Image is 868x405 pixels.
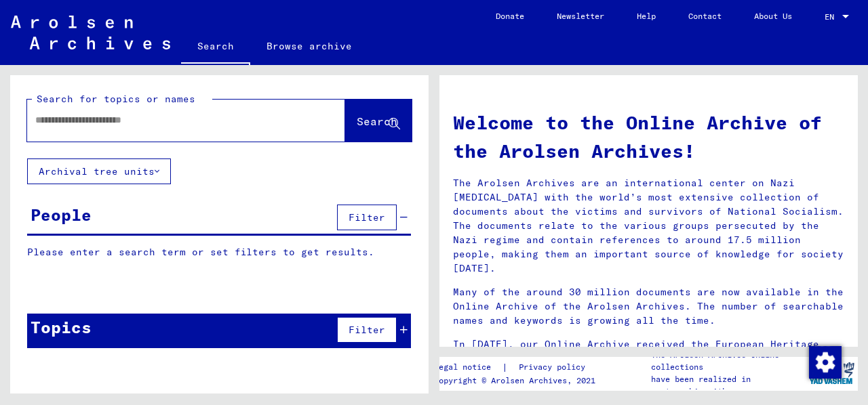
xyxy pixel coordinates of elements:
[349,211,385,223] span: Filter
[434,360,502,375] a: Legal notice
[434,375,601,387] p: Copyright © Arolsen Archives, 2021
[453,285,844,328] p: Many of the around 30 million documents are now available in the Online Archive of the Arolsen Ar...
[651,349,806,373] p: The Arolsen Archives online collections
[357,114,397,128] span: Search
[11,16,170,49] img: Arolsen_neg.svg
[337,205,397,230] button: Filter
[37,93,195,105] mat-label: Search for topics or names
[27,158,171,184] button: Archival tree units
[806,356,857,390] img: yv_logo.png
[808,345,841,378] div: Change consent
[453,108,844,165] h1: Welcome to the Online Archive of the Arolsen Archives!
[337,317,397,343] button: Filter
[825,12,840,22] span: EN
[434,360,601,375] div: |
[31,202,92,227] div: People
[31,315,92,339] div: Topics
[453,337,844,380] p: In [DATE], our Online Archive received the European Heritage Award / Europa Nostra Award 2020, Eu...
[349,324,385,336] span: Filter
[345,100,412,142] button: Search
[508,360,601,375] a: Privacy policy
[651,373,806,398] p: have been realized in partnership with
[453,176,844,276] p: The Arolsen Archives are an international center on Nazi [MEDICAL_DATA] with the world’s most ext...
[27,245,411,259] p: Please enter a search term or set filters to get results.
[181,30,250,65] a: Search
[809,346,842,379] img: Change consent
[250,30,368,62] a: Browse archive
